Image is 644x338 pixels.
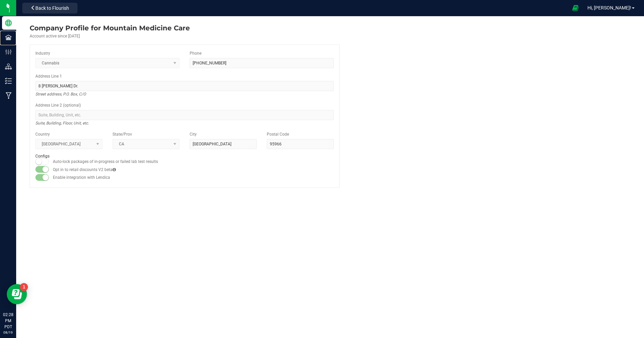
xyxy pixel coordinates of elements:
[53,167,116,173] label: Opt in to retail discounts V2 beta
[112,131,132,137] label: State/Prov
[35,131,50,137] label: Country
[20,283,28,291] iframe: Resource center unread badge
[5,34,12,41] inline-svg: Facilities
[35,110,334,120] input: Suite, Building, Unit, etc.
[5,20,12,26] inline-svg: Company
[35,50,50,56] label: Industry
[7,284,27,304] iframe: Resource center
[5,63,12,70] inline-svg: Distribution
[5,49,12,55] inline-svg: Configuration
[35,73,62,79] label: Address Line 1
[3,330,13,335] p: 08/19
[30,33,190,39] div: Account active since [DATE]
[3,312,13,330] p: 02:28 PM PDT
[53,174,110,180] label: Enable integration with Lendica
[22,3,77,13] button: Back to Flourish
[190,139,257,149] input: City
[267,131,289,137] label: Postal Code
[190,131,197,137] label: City
[35,90,86,98] i: Street address, P.O. Box, C/O
[35,5,69,11] span: Back to Flourish
[568,1,583,15] span: Open Ecommerce Menu
[267,139,334,149] input: Postal Code
[35,81,334,91] input: Address
[587,5,631,10] span: Hi, [PERSON_NAME]!
[53,159,158,165] label: Auto-lock packages of in-progress or failed lab test results
[190,58,334,68] input: (123) 456-7890
[5,92,12,99] inline-svg: Manufacturing
[35,154,334,159] h2: Configs
[30,23,190,33] div: Mountain Medicine Care
[35,102,81,108] label: Address Line 2 (optional)
[35,119,89,127] i: Suite, Building, Floor, Unit, etc.
[5,78,12,84] inline-svg: Inventory
[190,50,201,56] label: Phone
